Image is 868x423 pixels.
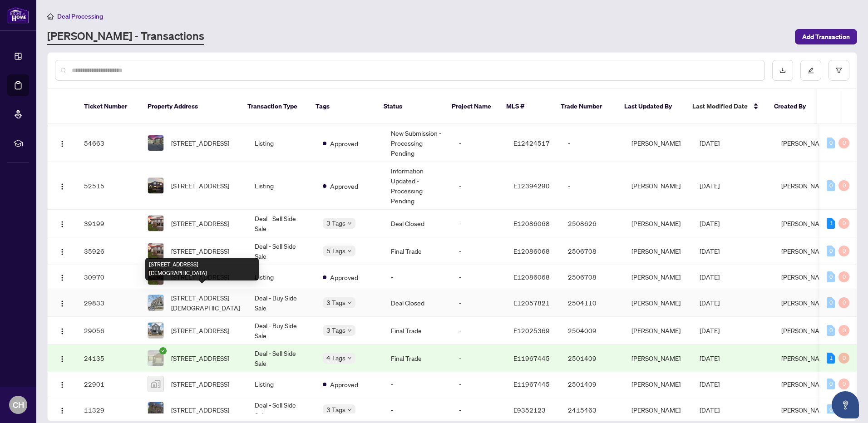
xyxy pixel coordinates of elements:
[700,247,720,255] span: [DATE]
[330,181,358,191] span: Approved
[308,89,376,124] th: Tags
[347,300,352,305] span: down
[55,295,69,310] button: Logo
[561,124,624,162] td: -
[77,124,140,162] td: 54663
[159,347,167,354] span: check-circle
[326,246,345,256] span: 5 Tags
[330,379,358,389] span: Approved
[347,408,352,412] span: down
[77,289,140,317] td: 29833
[624,162,692,210] td: [PERSON_NAME]
[692,101,748,111] span: Last Modified Date
[55,244,69,258] button: Logo
[700,273,720,281] span: [DATE]
[384,265,452,289] td: -
[148,135,163,151] img: thumbnail-img
[781,326,830,334] span: [PERSON_NAME]
[247,265,316,289] td: Listing
[55,323,69,338] button: Logo
[384,372,452,396] td: -
[452,317,506,344] td: -
[827,218,835,229] div: 1
[700,406,720,414] span: [DATE]
[148,178,163,193] img: thumbnail-img
[513,247,550,255] span: E12086068
[171,353,229,363] span: [STREET_ADDRESS]
[513,219,550,227] span: E12086068
[171,181,229,191] span: [STREET_ADDRESS]
[781,299,830,307] span: [PERSON_NAME]
[347,356,352,360] span: down
[140,89,240,124] th: Property Address
[553,89,617,124] th: Trade Number
[148,243,163,259] img: thumbnail-img
[832,391,859,418] button: Open asap
[781,354,830,362] span: [PERSON_NAME]
[513,326,550,334] span: E12025369
[247,372,316,396] td: Listing
[452,162,506,210] td: -
[77,89,140,124] th: Ticket Number
[513,354,550,362] span: E11967445
[838,297,849,308] div: 0
[624,372,692,396] td: [PERSON_NAME]
[384,124,452,162] td: New Submission - Processing Pending
[781,139,830,147] span: [PERSON_NAME]
[700,354,720,362] span: [DATE]
[838,379,849,389] div: 0
[838,138,849,148] div: 0
[827,180,835,191] div: 0
[55,351,69,365] button: Logo
[55,403,69,417] button: Logo
[499,89,553,124] th: MLS #
[781,380,830,388] span: [PERSON_NAME]
[513,299,550,307] span: E12057821
[561,162,624,210] td: -
[838,271,849,282] div: 0
[77,372,140,396] td: 22901
[347,221,352,226] span: down
[561,289,624,317] td: 2504110
[384,289,452,317] td: Deal Closed
[685,89,767,124] th: Last Modified Date
[838,325,849,336] div: 0
[59,300,66,307] img: Logo
[59,407,66,414] img: Logo
[838,180,849,191] div: 0
[624,317,692,344] td: [PERSON_NAME]
[561,372,624,396] td: 2501409
[700,380,720,388] span: [DATE]
[347,328,352,333] span: down
[171,218,229,228] span: [STREET_ADDRESS]
[77,344,140,372] td: 24135
[838,218,849,229] div: 0
[148,216,163,231] img: thumbnail-img
[148,323,163,338] img: thumbnail-img
[624,265,692,289] td: [PERSON_NAME]
[171,325,229,335] span: [STREET_ADDRESS]
[827,404,835,415] div: 0
[827,379,835,389] div: 0
[781,406,830,414] span: [PERSON_NAME]
[77,265,140,289] td: 30970
[247,210,316,237] td: Deal - Sell Side Sale
[148,350,163,366] img: thumbnail-img
[171,293,240,313] span: [STREET_ADDRESS][DEMOGRAPHIC_DATA]
[77,317,140,344] td: 29056
[384,210,452,237] td: Deal Closed
[171,246,229,256] span: [STREET_ADDRESS]
[47,13,54,20] span: home
[624,210,692,237] td: [PERSON_NAME]
[767,89,821,124] th: Created By
[59,355,66,363] img: Logo
[827,353,835,364] div: 1
[247,162,316,210] td: Listing
[330,272,358,282] span: Approved
[827,297,835,308] div: 0
[781,182,830,190] span: [PERSON_NAME]
[59,328,66,335] img: Logo
[47,29,204,45] a: [PERSON_NAME] - Transactions
[171,138,229,148] span: [STREET_ADDRESS]
[55,270,69,284] button: Logo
